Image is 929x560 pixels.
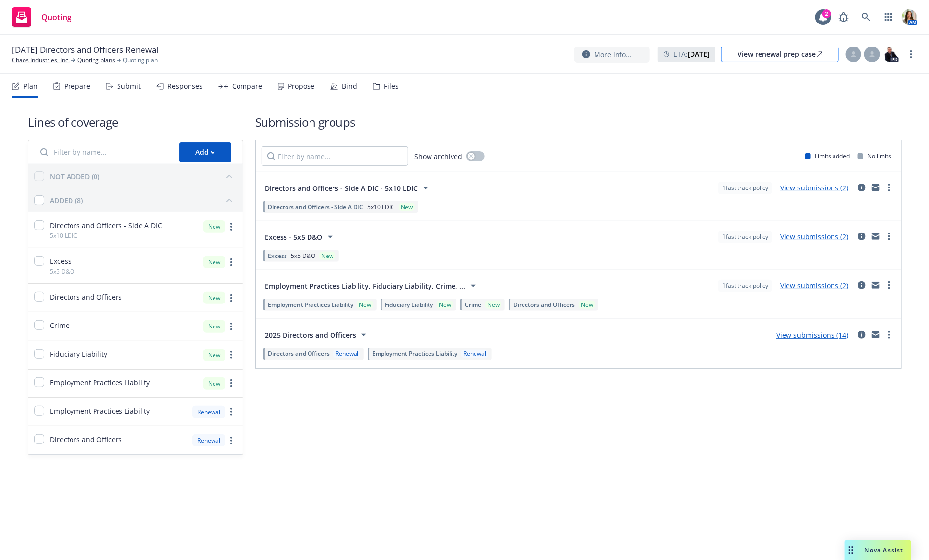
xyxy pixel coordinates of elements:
img: photo [902,9,917,25]
img: photo [883,47,899,62]
div: New [485,301,501,309]
span: Show archived [414,151,462,162]
span: Quoting [41,13,71,21]
a: more [225,321,237,332]
strong: [DATE] [688,49,710,59]
div: Plan [24,82,38,90]
span: 1 fast track policy [722,184,768,192]
a: more [883,231,895,242]
span: 1 fast track policy [722,281,768,290]
span: [DATE] Directors and Officers Renewal [12,44,158,56]
a: more [883,182,895,193]
h1: Lines of coverage [28,114,243,130]
a: View submissions (2) [780,232,848,241]
div: Renewal [461,350,488,358]
span: Employment Practices Liability [50,377,150,388]
span: Excess [50,256,71,266]
div: Renewal [192,406,225,418]
a: more [225,257,237,268]
a: Quoting [8,3,75,31]
span: Employment Practices Liability [50,406,150,416]
div: Propose [288,82,314,90]
div: Renewal [333,350,360,358]
span: Employment Practices Liability [372,350,457,358]
a: mail [870,329,881,341]
div: Bind [342,82,357,90]
a: more [225,435,237,446]
h1: Submission groups [255,114,902,130]
div: New [203,220,225,233]
a: mail [870,231,881,242]
button: Directors and Officers - Side A DIC - 5x10 LDIC [262,178,435,198]
a: View renewal prep case [721,47,839,62]
span: Excess - 5x5 D&O [265,232,322,242]
a: more [225,221,237,233]
div: New [399,203,415,211]
span: Directors and Officers - Side A DIC [268,203,363,211]
span: 1 fast track policy [722,233,768,241]
span: Crime [465,301,481,309]
span: Employment Practices Liability, Fiduciary Liability, Crime, ... [265,281,465,291]
span: Directors and Officers - Side A DIC - 5x10 LDIC [265,183,418,193]
span: Directors and Officers [50,434,122,444]
span: 5x10 LDIC [367,203,395,211]
div: NOT ADDED (0) [50,171,99,182]
a: Report a Bug [834,7,854,27]
button: Excess - 5x5 D&O [262,227,339,247]
button: ADDED (8) [50,192,237,208]
button: Add [179,142,231,162]
a: mail [870,280,881,291]
div: 2 [822,9,831,18]
a: mail [870,182,881,193]
button: Employment Practices Liability, Fiduciary Liability, Crime, ... [262,276,482,296]
span: 5x5 D&O [291,252,315,260]
div: New [203,292,225,304]
div: Submit [117,82,141,90]
div: New [579,301,595,309]
input: Filter by name... [262,146,408,166]
div: No limits [858,152,891,160]
a: more [225,292,237,304]
button: More info... [574,47,650,63]
div: New [357,301,373,309]
div: Renewal [192,434,225,446]
div: Prepare [64,82,90,90]
a: circleInformation [856,231,868,242]
span: Directors and Officers - Side A DIC [50,220,162,231]
a: View submissions (2) [780,183,848,192]
a: more [883,329,895,341]
a: more [905,48,917,60]
span: Directors and Officers [513,301,575,309]
a: Search [857,7,876,27]
span: Nova Assist [865,546,904,554]
a: circleInformation [856,182,868,193]
div: New [319,252,335,260]
span: Fiduciary Liability [50,349,107,359]
button: NOT ADDED (0) [50,168,237,184]
a: Switch app [879,7,899,27]
span: Employment Practices Liability [268,301,353,309]
button: Nova Assist [845,540,911,560]
a: more [225,377,237,389]
span: 5x5 D&O [50,267,74,276]
input: Filter by name... [34,142,173,162]
div: Add [195,143,215,162]
a: circleInformation [856,280,868,291]
a: View submissions (2) [780,281,848,290]
a: more [225,406,237,418]
button: 2025 Directors and Officers [262,325,373,345]
div: New [203,320,225,332]
a: circleInformation [856,329,868,341]
span: Fiduciary Liability [385,301,433,309]
span: 2025 Directors and Officers [265,330,356,340]
span: ETA : [673,49,710,59]
div: View renewal prep case [738,47,823,62]
span: Directors and Officers [50,292,122,302]
div: ADDED (8) [50,195,83,206]
div: New [203,256,225,268]
div: Compare [232,82,262,90]
a: Quoting plans [77,56,115,65]
span: More info... [594,49,632,60]
a: View submissions (14) [776,330,848,340]
div: Limits added [805,152,850,160]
